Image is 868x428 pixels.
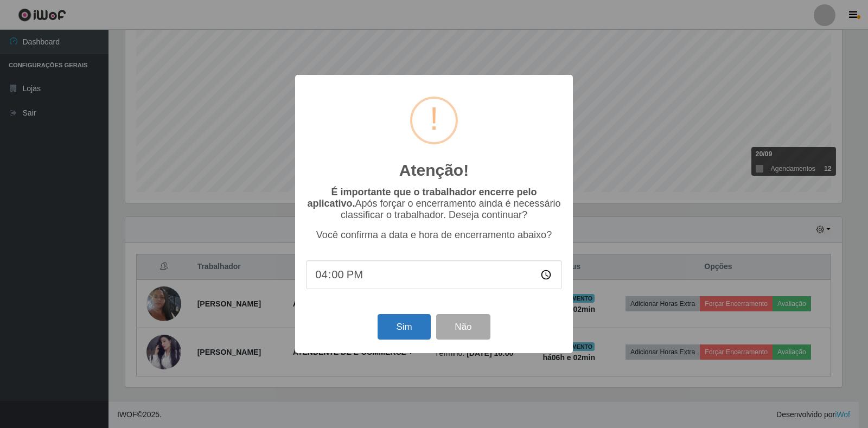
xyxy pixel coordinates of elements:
[436,314,490,340] button: Não
[306,229,562,241] p: Você confirma a data e hora de encerramento abaixo?
[306,187,562,221] p: Após forçar o encerramento ainda é necessário classificar o trabalhador. Deseja continuar?
[378,314,430,340] button: Sim
[399,161,469,180] h2: Atenção!
[307,187,537,209] b: É importante que o trabalhador encerre pelo aplicativo.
